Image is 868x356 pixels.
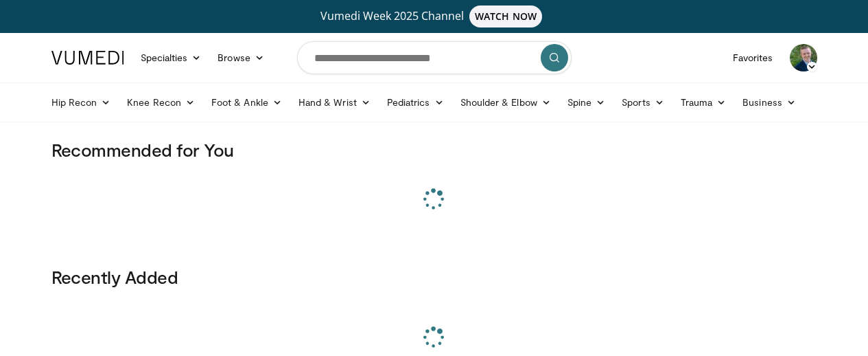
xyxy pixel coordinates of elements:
[209,44,272,71] a: Browse
[559,89,613,116] a: Spine
[119,89,203,116] a: Knee Recon
[452,89,559,116] a: Shoulder & Elbow
[790,44,817,71] img: Avatar
[469,5,542,27] span: WATCH NOW
[51,139,817,161] h3: Recommended for You
[672,89,735,116] a: Trauma
[297,41,572,74] input: Search topics, interventions
[54,5,815,27] a: Vumedi Week 2025 ChannelWATCH NOW
[734,89,804,116] a: Business
[290,89,379,116] a: Hand & Wrist
[51,51,124,65] img: VuMedi Logo
[613,89,672,116] a: Sports
[51,266,817,288] h3: Recently Added
[203,89,290,116] a: Foot & Ankle
[43,89,119,116] a: Hip Recon
[379,89,452,116] a: Pediatrics
[725,44,782,71] a: Favorites
[132,44,210,71] a: Specialties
